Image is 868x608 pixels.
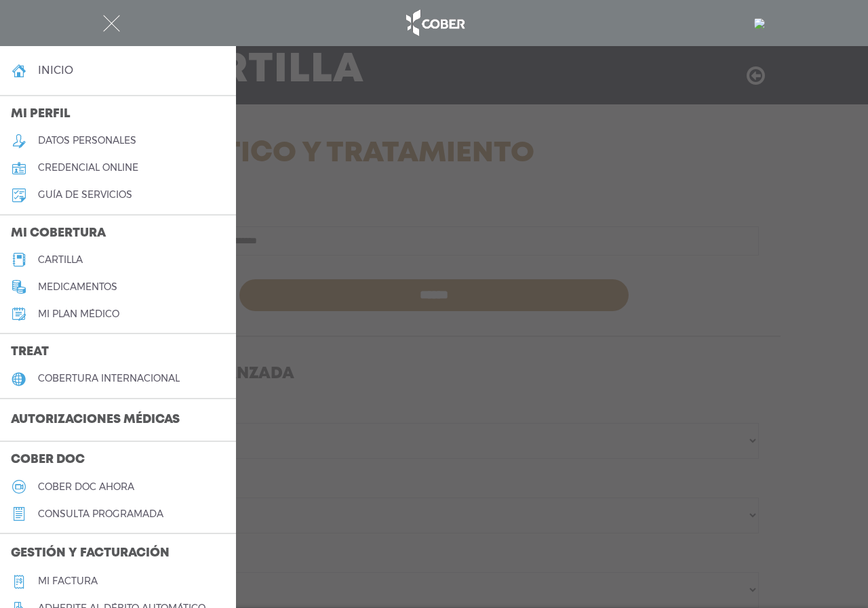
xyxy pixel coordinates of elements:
[38,481,134,493] h5: Cober doc ahora
[38,64,73,77] h4: inicio
[38,254,83,266] h5: cartilla
[38,308,119,320] h5: Mi plan médico
[38,508,163,520] h5: consulta programada
[754,18,765,29] img: 24613
[38,162,138,174] h5: credencial online
[38,189,132,201] h5: guía de servicios
[38,373,180,384] h5: cobertura internacional
[399,7,470,39] img: logo_cober_home-white.png
[38,281,117,293] h5: medicamentos
[38,575,98,587] h5: Mi factura
[103,15,120,32] img: Cober_menu-close-white.svg
[38,135,136,146] h5: datos personales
